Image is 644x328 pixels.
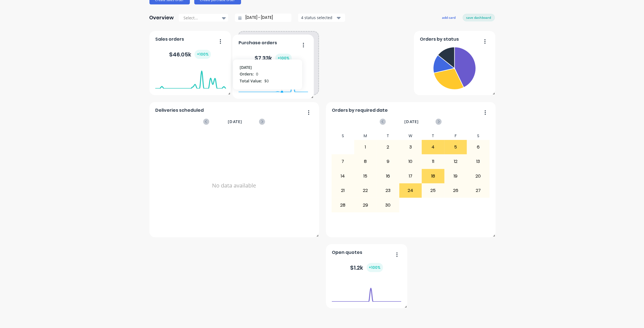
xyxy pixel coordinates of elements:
[400,169,422,183] div: 17
[155,132,313,239] div: No data available
[301,15,336,20] div: 4 status selected
[355,155,377,168] div: 8
[155,36,184,43] span: Sales orders
[355,140,377,154] div: 1
[377,155,399,168] div: 9
[355,184,377,197] div: 22
[298,14,345,22] button: 4 status selected
[467,169,489,183] div: 20
[228,119,242,125] span: [DATE]
[377,169,399,183] div: 16
[332,198,354,212] div: 28
[399,132,422,140] div: W
[255,53,292,63] div: $ 7.33k
[400,184,422,197] div: 24
[355,169,377,183] div: 15
[149,12,174,23] div: Overview
[332,249,362,256] span: Open quotes
[332,169,354,183] div: 14
[467,184,489,197] div: 27
[355,198,377,212] div: 29
[332,107,388,114] span: Orders by required date
[238,40,277,46] span: Purchase orders
[377,140,399,154] div: 2
[400,140,422,154] div: 3
[332,132,354,140] div: S
[439,14,459,21] button: add card
[445,184,467,197] div: 26
[422,155,444,168] div: 11
[445,169,467,183] div: 19
[367,263,383,272] div: + 100 %
[422,184,444,197] div: 25
[463,14,495,21] button: save dashboard
[195,50,211,59] div: + 100 %
[467,155,489,168] div: 13
[422,140,444,154] div: 4
[445,140,467,154] div: 5
[404,119,419,125] span: [DATE]
[377,198,399,212] div: 30
[467,140,489,154] div: 6
[350,263,383,272] div: $ 1.2k
[354,132,377,140] div: M
[422,169,444,183] div: 18
[400,155,422,168] div: 10
[377,184,399,197] div: 23
[444,132,467,140] div: F
[275,53,292,63] div: + 100 %
[422,132,444,140] div: T
[377,132,399,140] div: T
[169,50,211,59] div: $ 46.05k
[332,184,354,197] div: 21
[467,132,490,140] div: S
[332,155,354,168] div: 7
[445,155,467,168] div: 12
[420,36,459,43] span: Orders by status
